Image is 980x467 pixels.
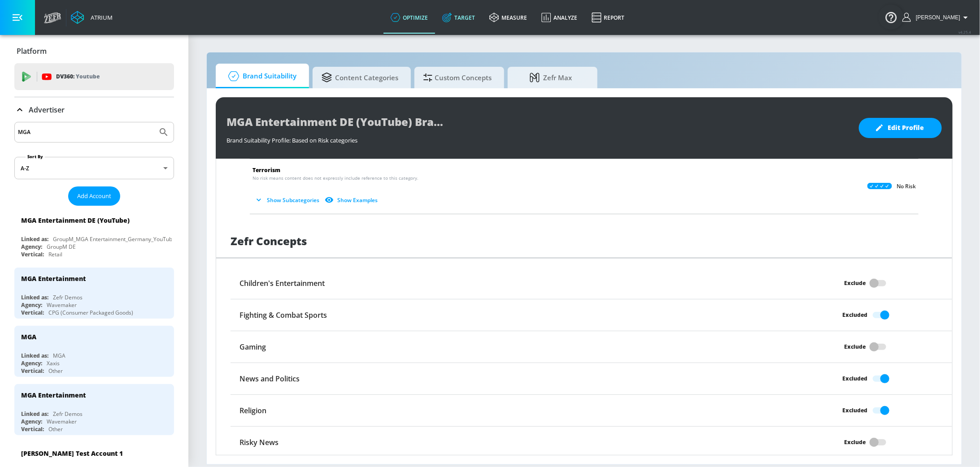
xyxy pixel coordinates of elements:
[47,359,60,367] div: Xaxis
[231,233,307,248] h1: Zefr Concepts
[877,122,924,134] span: Edit Profile
[21,418,42,425] div: Agency:
[18,126,154,138] input: Search by name
[14,39,174,64] div: Platform
[48,309,133,316] div: CPG (Consumer Packaged Goods)
[902,12,971,23] button: [PERSON_NAME]
[253,166,280,174] span: Terrorism
[897,183,916,190] p: No Risk
[517,67,585,88] span: Zefr Max
[47,418,77,425] div: Wavemaker
[87,13,113,22] div: Atrium
[21,391,86,399] div: MGA Entertainment
[21,243,42,251] div: Agency:
[534,1,584,34] a: Analyze
[48,251,62,258] div: Retail
[14,268,174,319] div: MGA EntertainmentLinked as:Zefr DemosAgency:WavemakerVertical:CPG (Consumer Packaged Goods)
[56,72,100,82] p: DV360:
[21,216,130,225] div: MGA Entertainment DE (YouTube)
[253,175,418,182] span: No risk means content does not expressly include reference to this category.
[879,4,904,30] button: Open Resource Center
[21,309,44,316] div: Vertical:
[48,367,63,375] div: Other
[14,209,174,260] div: MGA Entertainment DE (YouTube)Linked as:GroupM_MGA Entertainment_Germany_YouTube_Agency:GroupM DE...
[53,410,83,418] div: Zefr Demos
[21,294,48,301] div: Linked as:
[482,1,534,34] a: measure
[21,410,48,418] div: Linked as:
[322,67,398,88] span: Content Categories
[240,278,325,288] h6: Children's Entertainment
[240,406,266,415] h6: Religion
[958,30,971,35] span: v 4.25.4
[76,72,100,81] p: Youtube
[14,326,174,377] div: MGALinked as:MGAAgency:XaxisVertical:Other
[21,235,48,243] div: Linked as:
[423,67,492,88] span: Custom Concepts
[29,105,65,115] p: Advertiser
[859,118,942,138] button: Edit Profile
[77,191,111,201] span: Add Account
[14,384,174,435] div: MGA EntertainmentLinked as:Zefr DemosAgency:WavemakerVertical:Other
[68,186,120,206] button: Add Account
[253,193,323,208] button: Show Subcategories
[53,352,65,359] div: MGA
[26,154,45,160] label: Sort By
[53,235,178,243] div: GroupM_MGA Entertainment_Germany_YouTube_
[584,1,632,34] a: Report
[14,97,174,122] div: Advertiser
[47,243,76,251] div: GroupM DE
[21,274,86,283] div: MGA Entertainment
[226,132,850,144] div: Brand Suitability Profile: Based on Risk categories
[240,437,279,447] h6: Risky News
[14,157,174,179] div: A-Z
[240,342,266,352] h6: Gaming
[383,1,435,34] a: optimize
[225,65,296,87] span: Brand Suitability
[21,359,42,367] div: Agency:
[323,193,381,208] button: Show Examples
[71,11,113,24] a: Atrium
[21,333,36,341] div: MGA
[17,46,47,56] p: Platform
[912,14,960,21] span: login as: stephanie.wolklin@zefr.com
[14,63,174,90] div: DV360: Youtube
[48,425,63,433] div: Other
[240,310,327,320] h6: Fighting & Combat Sports
[21,425,44,433] div: Vertical:
[47,301,77,309] div: Wavemaker
[21,449,123,458] div: [PERSON_NAME] Test Account 1
[240,374,300,384] h6: News and Politics
[21,352,48,359] div: Linked as:
[435,1,482,34] a: Target
[21,367,44,375] div: Vertical:
[21,301,42,309] div: Agency:
[154,122,174,142] button: Submit Search
[21,251,44,258] div: Vertical:
[53,294,83,301] div: Zefr Demos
